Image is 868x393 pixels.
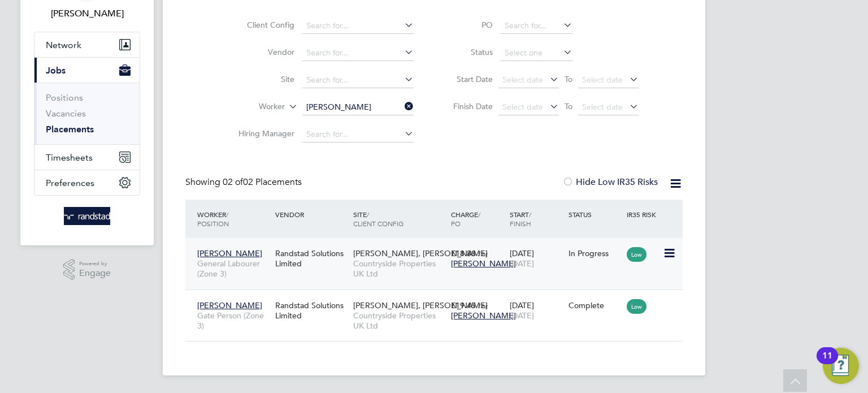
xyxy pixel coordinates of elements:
span: [DATE] [510,310,534,321]
span: [PERSON_NAME] [451,310,516,321]
button: Open Resource Center, 11 new notifications [823,348,859,384]
span: [PERSON_NAME], [PERSON_NAME] [353,248,488,258]
span: / hr [478,301,488,310]
button: Network [34,32,140,57]
label: Worker [220,101,285,113]
a: Placements [46,124,94,135]
label: Finish Date [442,101,493,111]
input: Search for... [501,18,572,34]
span: Select date [582,102,623,112]
span: / hr [478,249,488,258]
input: Select one [501,45,572,61]
div: Status [566,204,624,224]
div: Showing [185,176,304,188]
label: Client Config [229,20,294,30]
span: Countryside Properties UK Ltd [353,258,445,279]
a: Vacancies [46,108,86,119]
span: £18.88 [451,248,476,258]
label: Vendor [229,47,294,57]
span: [PERSON_NAME] [197,300,262,310]
span: To [561,99,576,114]
a: Positions [46,92,83,103]
a: [PERSON_NAME]Gate Person (Zone 3)Randstad Solutions Limited[PERSON_NAME], [PERSON_NAME]Countrysid... [194,294,683,304]
span: Gate Person (Zone 3) [197,310,270,331]
span: Low [627,299,646,314]
div: Start [507,204,566,234]
div: Randstad Solutions Limited [272,295,350,326]
div: Worker [194,204,272,234]
div: Charge [448,204,507,234]
span: [PERSON_NAME], [PERSON_NAME] [353,300,488,310]
button: Timesheets [34,145,140,170]
span: / Position [197,210,229,228]
label: Hiring Manager [229,128,294,139]
span: Hollie Furby [34,7,140,20]
div: Complete [568,300,622,310]
input: Search for... [302,18,414,34]
span: Countryside Properties UK Ltd [353,310,445,331]
label: Start Date [442,74,493,84]
span: Network [46,40,81,50]
span: Select date [502,102,543,112]
label: PO [442,20,493,30]
input: Search for... [302,72,414,88]
span: Powered by [79,259,111,269]
div: Jobs [34,83,140,144]
input: Search for... [302,127,414,142]
span: [PERSON_NAME] [197,248,262,258]
div: In Progress [568,248,622,258]
span: General Labourer (Zone 3) [197,258,270,279]
span: Engage [79,269,111,278]
span: 02 Placements [223,176,302,188]
span: Select date [502,75,543,85]
div: Randstad Solutions Limited [272,243,350,274]
img: randstad-logo-retina.png [64,207,111,225]
span: £19.45 [451,300,476,310]
span: To [561,72,576,87]
span: / Finish [510,210,531,228]
span: Timesheets [46,152,93,163]
span: / Client Config [353,210,403,228]
span: Preferences [46,178,94,188]
span: Low [627,247,646,262]
span: [PERSON_NAME] [451,258,516,269]
input: Search for... [302,45,414,61]
div: [DATE] [507,243,566,274]
span: [DATE] [510,258,534,269]
span: Select date [582,75,623,85]
button: Jobs [34,58,140,83]
a: [PERSON_NAME]General Labourer (Zone 3)Randstad Solutions Limited[PERSON_NAME], [PERSON_NAME]Count... [194,242,683,252]
div: IR35 Risk [624,204,663,224]
input: Search for... [302,100,414,115]
button: Preferences [34,170,140,195]
div: Vendor [272,204,350,224]
div: Site [350,204,448,234]
label: Hide Low IR35 Risks [562,176,658,188]
a: Powered byEngage [63,259,111,280]
span: Jobs [46,65,66,76]
span: 02 of [223,176,243,188]
span: / PO [451,210,480,228]
div: 11 [822,356,832,370]
label: Site [229,74,294,84]
label: Status [442,47,493,57]
div: [DATE] [507,295,566,326]
a: Go to home page [34,207,140,225]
